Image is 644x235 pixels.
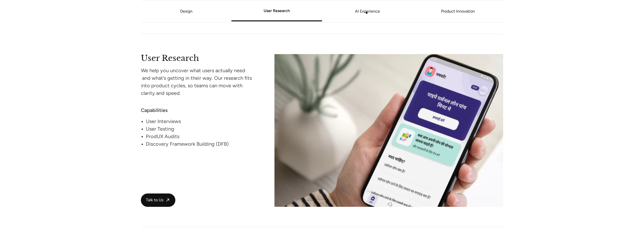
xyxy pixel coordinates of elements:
[231,9,322,12] a: User Research
[322,10,413,13] a: AI Experience
[141,54,255,61] h2: User Research
[141,106,255,114] div: Capabilities
[180,9,192,14] a: Design
[146,140,255,148] div: Discovery Framework Building (DFB)
[141,193,175,207] a: Talk to Us
[146,198,163,203] span: Talk to Us
[413,10,503,13] a: Product Innovation
[146,125,255,133] div: User Testing
[141,67,255,97] div: We help you uncover what users actually need and what’s getting in their way. Our research fits i...
[146,133,255,140] div: ProdUX Audits
[146,117,255,125] div: User Interviews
